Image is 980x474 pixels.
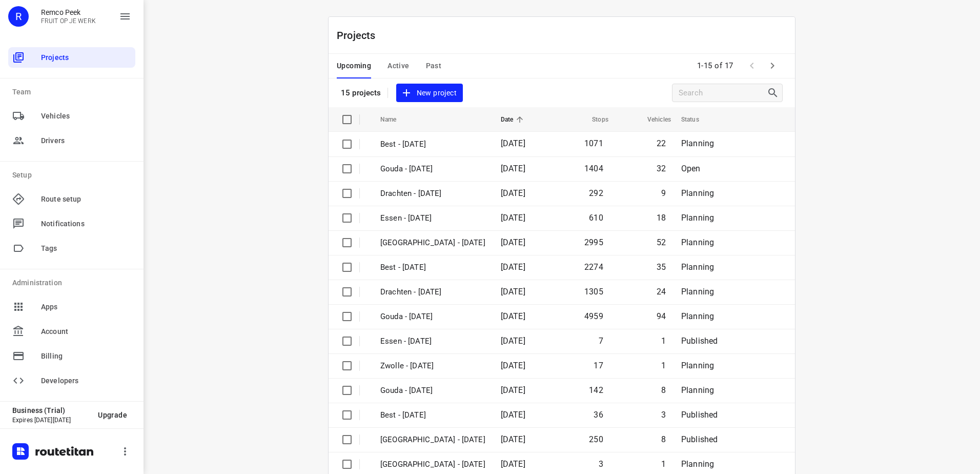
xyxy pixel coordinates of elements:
[501,139,525,148] span: [DATE]
[41,326,131,337] span: Account
[584,311,603,321] span: 4959
[501,188,525,198] span: [DATE]
[341,88,381,97] p: 15 projects
[41,135,131,146] span: Drivers
[501,287,525,297] span: [DATE]
[501,459,525,469] span: [DATE]
[501,113,527,126] span: Date
[12,87,135,97] p: Team
[8,6,29,27] div: R
[657,213,666,223] span: 18
[337,60,371,72] span: Upcoming
[41,17,96,25] p: FRUIT OP JE WERK
[41,243,131,254] span: Tags
[767,87,782,99] div: Search
[501,238,525,247] span: [DATE]
[584,139,603,148] span: 1071
[380,335,485,347] p: Essen - Friday
[594,410,603,420] span: 36
[661,410,666,420] span: 3
[41,351,131,362] span: Billing
[12,406,90,414] p: Business (Trial)
[657,139,666,148] span: 22
[661,459,666,469] span: 1
[41,52,131,63] span: Projects
[8,130,135,151] div: Drivers
[681,459,714,469] span: Planning
[681,238,714,247] span: Planning
[41,219,131,229] span: Notifications
[589,434,603,444] span: 250
[501,410,525,420] span: [DATE]
[98,411,127,419] span: Upgrade
[380,459,485,470] p: Antwerpen - Thursday
[579,113,608,126] span: Stops
[661,188,666,198] span: 9
[501,262,525,272] span: [DATE]
[8,189,135,209] div: Route setup
[501,311,525,321] span: [DATE]
[8,213,135,234] div: Notifications
[584,164,603,173] span: 1404
[599,459,603,469] span: 3
[380,385,485,397] p: Gouda - Friday
[501,213,525,223] span: [DATE]
[8,106,135,126] div: Vehicles
[8,297,135,317] div: Apps
[41,111,131,122] span: Vehicles
[396,84,463,103] button: New project
[681,164,701,173] span: Open
[8,238,135,259] div: Tags
[402,87,457,100] span: New project
[679,85,767,101] input: Search projects
[657,287,666,297] span: 24
[380,286,485,298] p: Drachten - Monday
[380,212,485,224] p: Essen - Monday
[387,60,409,72] span: Active
[501,361,525,370] span: [DATE]
[681,139,714,148] span: Planning
[762,55,783,76] span: Next Page
[742,55,762,76] span: Previous Page
[337,28,384,43] p: Projects
[657,311,666,321] span: 94
[501,385,525,395] span: [DATE]
[584,262,603,272] span: 2274
[661,336,666,346] span: 1
[584,287,603,297] span: 1305
[8,370,135,391] div: Developers
[41,194,131,205] span: Route setup
[681,410,718,420] span: Published
[589,188,603,198] span: 292
[380,188,485,200] p: Drachten - Tuesday
[12,278,135,288] p: Administration
[12,170,135,181] p: Setup
[681,287,714,297] span: Planning
[501,336,525,346] span: [DATE]
[661,434,666,444] span: 8
[681,188,714,198] span: Planning
[681,113,712,126] span: Status
[661,361,666,370] span: 1
[90,406,135,424] button: Upgrade
[380,360,485,372] p: Zwolle - Friday
[380,139,485,150] p: Best - Wednesday
[380,262,485,273] p: Best - Monday
[501,164,525,173] span: [DATE]
[657,262,666,272] span: 35
[634,113,671,126] span: Vehicles
[380,409,485,421] p: Best - Friday
[426,60,442,72] span: Past
[41,302,131,312] span: Apps
[657,164,666,173] span: 32
[693,55,738,77] span: 1-15 of 17
[661,385,666,395] span: 8
[380,434,485,446] p: Zwolle - Thursday
[681,385,714,395] span: Planning
[380,237,485,249] p: Zwolle - Monday
[594,361,603,370] span: 17
[657,238,666,247] span: 52
[380,163,485,175] p: Gouda - Tuesday
[501,434,525,444] span: [DATE]
[599,336,603,346] span: 7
